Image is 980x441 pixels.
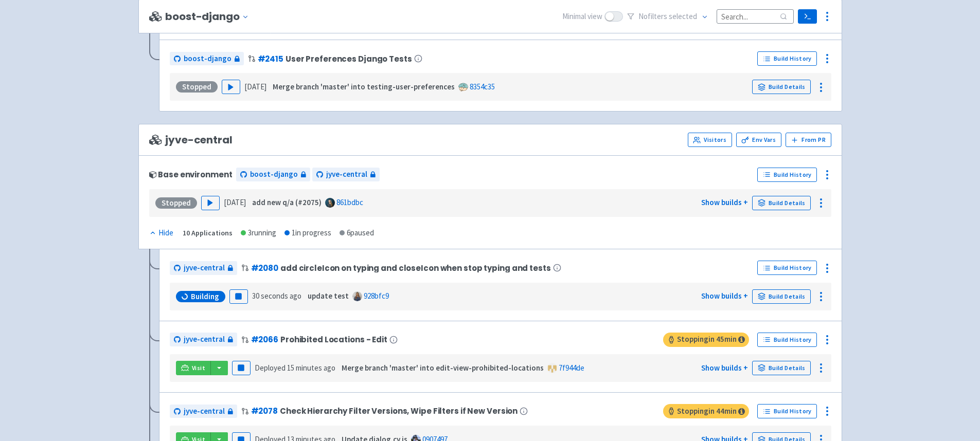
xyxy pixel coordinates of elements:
span: Stopping in 44 min [663,404,749,418]
div: Hide [149,227,173,239]
button: boost-django [165,11,253,23]
a: Build History [757,333,817,347]
a: Build Details [752,289,811,304]
button: Pause [229,289,248,304]
span: Prohibited Locations - Edit [280,335,387,344]
button: Pause [232,361,251,375]
a: Build History [757,168,817,182]
button: Play [201,196,220,210]
span: Stopping in 45 min [663,333,749,347]
a: boost-django [236,168,310,181]
div: Stopped [155,197,197,209]
span: Check Hierarchy Filter Versions, Wipe Filters if New Version [280,407,518,415]
time: [DATE] [244,82,266,91]
div: 10 Applications [183,227,233,239]
a: Env Vars [736,133,781,147]
button: Hide [149,227,174,239]
span: jyve-central [184,262,225,274]
a: Build History [757,51,817,66]
div: 1 in progress [284,227,331,239]
strong: add new q/a (#2075) [252,197,322,207]
a: #2078 [251,406,278,416]
span: User Preferences Django Tests [286,54,412,63]
span: Deployed [255,363,335,373]
span: boost-django [250,169,298,180]
span: boost-django [184,53,231,65]
a: 861bdbc [336,197,363,207]
div: Stopped [176,81,218,93]
strong: Merge branch 'master' into edit-view-prohibited-locations [342,363,544,373]
span: Building [191,291,219,302]
strong: update test [308,291,349,301]
span: Minimal view [562,11,602,23]
input: Search... [717,9,794,23]
a: jyve-central [312,168,380,181]
strong: Merge branch 'master' into testing-user-preferences [273,82,455,91]
a: #2066 [251,334,278,345]
a: 928bfc9 [364,291,389,301]
a: 8354c35 [470,82,495,91]
a: Visitors [688,133,732,147]
a: jyve-central [170,405,237,418]
time: [DATE] [224,197,246,207]
a: Build Details [752,80,811,94]
a: Terminal [798,9,817,24]
span: jyve-central [326,169,367,180]
a: 7f944de [559,363,584,373]
a: boost-django [170,52,244,66]
a: jyve-central [170,261,237,275]
a: Show builds + [701,197,748,207]
span: jyve-central [184,334,225,345]
span: jyve-central [184,406,225,417]
a: #2415 [258,53,283,64]
a: Show builds + [701,291,748,301]
span: selected [669,11,697,21]
span: jyve-central [149,134,233,146]
a: Visit [176,361,211,375]
div: 6 paused [340,227,374,239]
a: Build History [757,404,817,418]
a: jyve-central [170,333,237,346]
a: Build Details [752,361,811,375]
time: 30 seconds ago [252,291,301,301]
a: Show builds + [701,363,748,373]
time: 15 minutes ago [287,363,335,373]
div: Base environment [149,170,233,179]
button: From PR [786,133,831,147]
a: Build Details [752,196,811,210]
div: 3 running [241,227,276,239]
a: Build History [757,261,817,275]
span: Visit [192,364,205,372]
a: #2080 [251,263,278,273]
button: Play [222,80,240,94]
span: add circleIcon on typing and closeIcon when stop typing and tests [280,264,551,272]
span: No filter s [638,11,697,23]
